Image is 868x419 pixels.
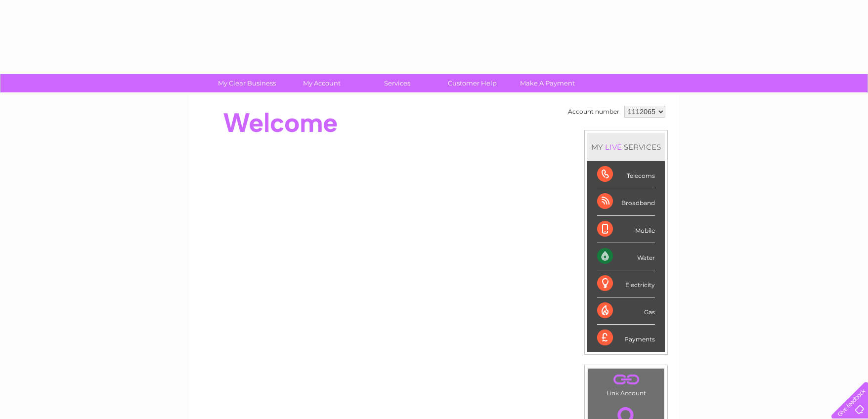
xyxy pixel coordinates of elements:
[507,74,588,92] a: Make A Payment
[565,103,622,120] td: Account number
[587,133,665,161] div: MY SERVICES
[597,243,655,270] div: Water
[597,270,655,297] div: Electricity
[597,188,655,215] div: Broadband
[591,371,661,388] a: .
[603,142,624,152] div: LIVE
[597,216,655,243] div: Mobile
[206,74,288,92] a: My Clear Business
[356,74,438,92] a: Services
[597,297,655,325] div: Gas
[588,368,664,399] td: Link Account
[597,325,655,351] div: Payments
[597,161,655,188] div: Telecoms
[281,74,363,92] a: My Account
[432,74,513,92] a: Customer Help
